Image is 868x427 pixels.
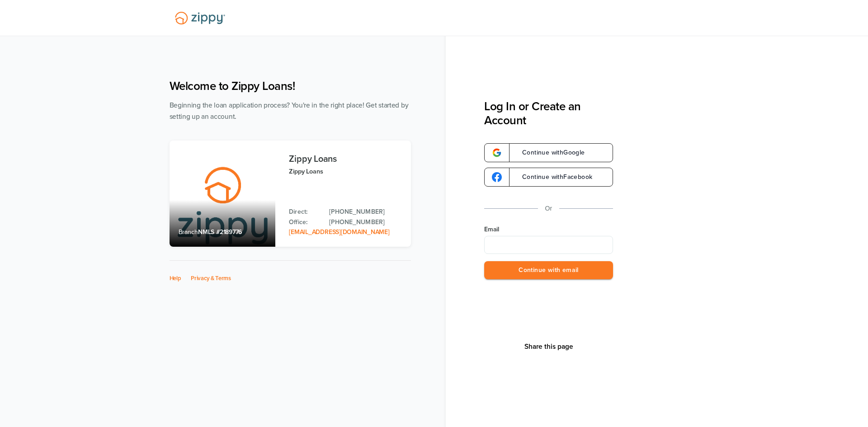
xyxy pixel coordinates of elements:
input: Email Address [484,236,613,254]
a: Direct Phone: 512-975-2947 [329,207,401,217]
p: Or [545,203,552,214]
p: Office: [289,217,320,227]
img: google-logo [492,148,502,158]
span: Branch [179,228,198,236]
label: Email [484,225,613,234]
span: NMLS #2189776 [198,228,242,236]
a: Office Phone: 512-975-2947 [329,217,401,227]
img: google-logo [492,172,502,182]
span: Continue with Facebook [513,174,592,180]
h3: Log In or Create an Account [484,99,613,127]
button: Share This Page [522,342,576,351]
span: Beginning the loan application process? You're in the right place! Get started by setting up an a... [170,101,409,121]
a: Privacy & Terms [191,275,231,282]
span: Continue with Google [513,150,585,156]
a: google-logoContinue withFacebook [484,168,613,187]
button: Continue with email [484,261,613,280]
a: google-logoContinue withGoogle [484,143,613,162]
h3: Zippy Loans [289,154,401,164]
p: Direct: [289,207,320,217]
a: Email Address: zippyguide@zippymh.com [289,228,389,236]
a: Help [170,275,181,282]
p: Zippy Loans [289,166,401,177]
img: Lender Logo [170,8,231,28]
h1: Welcome to Zippy Loans! [170,79,411,93]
